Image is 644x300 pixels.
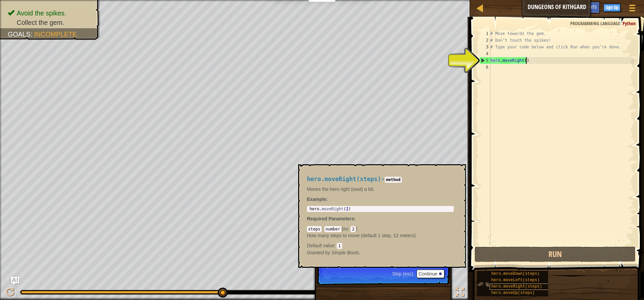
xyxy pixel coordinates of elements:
[307,186,454,192] p: Moves the hero right (east) a bit.
[307,250,361,255] em: Simple Boots.
[322,226,324,231] span: :
[307,197,326,202] span: Example
[354,216,356,221] span: :
[307,232,454,239] p: How many steps to move (default 1 step, 12 meters).
[307,216,354,221] span: Required Parameters
[348,226,351,231] span: :
[307,225,454,249] div: ( )
[324,226,341,232] code: number
[307,176,381,182] span: hero.moveRight(steps)
[337,243,342,249] code: 1
[307,226,322,232] code: steps
[307,250,331,255] span: Granted by
[385,177,402,183] code: method
[334,243,337,248] span: :
[343,226,348,231] span: ex
[307,243,334,248] span: Default value
[307,197,328,202] strong: :
[307,176,454,182] h4: -
[351,226,356,232] code: 2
